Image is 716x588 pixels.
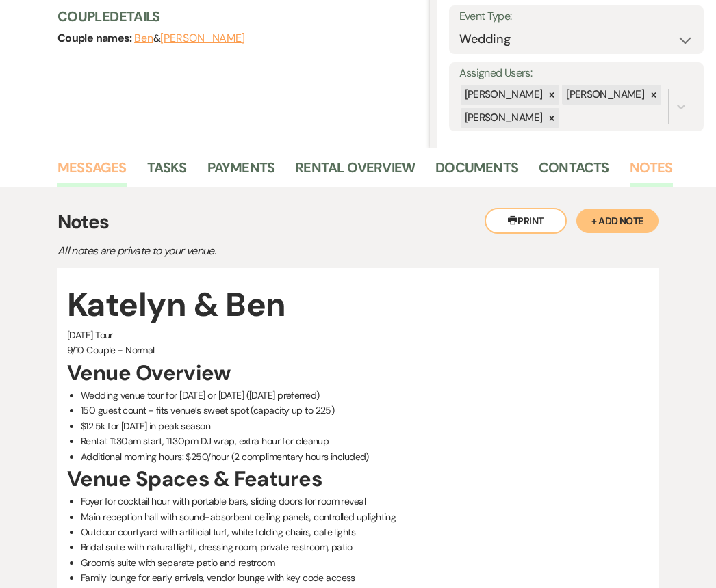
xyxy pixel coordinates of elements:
li: Bridal suite with natural light, dressing room, private restroom, patio [81,539,649,554]
li: Wedding venue tour for [DATE] or [DATE] ([DATE] preferred) [81,388,649,403]
li: Foyer for cocktail hour with portable bars, sliding doors for room reveal [81,494,649,509]
p: 9/10 Couple - Normal [67,343,649,358]
label: Event Type: [459,7,693,27]
li: Family lounge for early arrivals, vendor lounge with key code access [81,570,649,585]
label: Assigned Users: [459,64,693,83]
strong: Venue Spaces & Features [67,465,322,493]
h3: Couple Details [57,7,416,26]
a: Documents [435,157,518,187]
a: Tasks [147,157,187,187]
li: 150 guest count - fits venue’s sweet spot (capacity up to 225) [81,403,649,418]
li: Groom’s suite with separate patio and restroom [81,555,649,570]
button: + Add Note [576,209,659,233]
a: Contacts [539,157,609,187]
h3: Notes [57,208,659,237]
div: [PERSON_NAME] [461,85,545,105]
li: Rental: 11:30am start, 11:30pm DJ wrap, extra hour for cleanup [81,433,649,449]
div: [PERSON_NAME] [562,85,646,105]
p: All notes are private to your venue. [57,242,537,260]
span: & [134,31,245,45]
span: Couple names: [57,31,134,45]
button: [PERSON_NAME] [160,33,245,44]
button: Ben [134,33,153,44]
a: Messages [57,157,127,187]
li: Main reception hall with sound-absorbent ceiling panels, controlled uplighting [81,509,649,524]
div: [PERSON_NAME] [461,108,545,128]
a: Payments [207,157,275,187]
strong: Katelyn & Ben [67,283,286,326]
a: Rental Overview [295,157,415,187]
strong: Venue Overview [67,359,230,387]
a: Notes [630,157,673,187]
p: [DATE] Tour [67,328,649,343]
li: Outdoor courtyard with artificial turf, white folding chairs, cafe lights [81,524,649,539]
button: Print [485,208,567,234]
li: Additional morning hours: $250/hour (2 complimentary hours included) [81,449,649,464]
li: $12.5k for [DATE] in peak season [81,418,649,433]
